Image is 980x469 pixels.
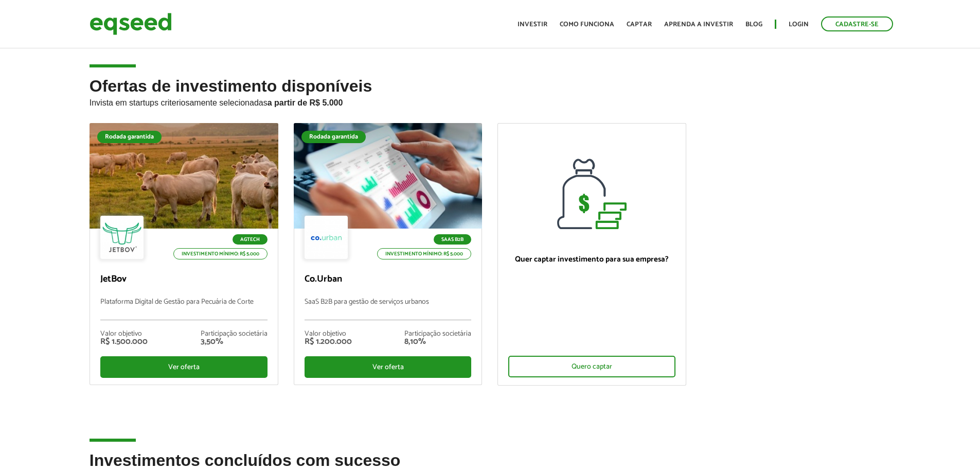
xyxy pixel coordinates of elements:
[201,338,268,346] div: 3,50%
[90,10,172,38] img: EqSeed
[97,131,162,143] div: Rodada garantida
[560,21,614,28] a: Como funciona
[404,338,471,346] div: 8,10%
[173,248,268,259] p: Investimento mínimo: R$ 5.000
[404,331,471,338] div: Participação societária
[627,21,652,28] a: Captar
[100,356,268,378] div: Ver oferta
[294,123,483,385] a: Rodada garantida SaaS B2B Investimento mínimo: R$ 5.000 Co.Urban SaaS B2B para gestão de serviços...
[100,338,148,346] div: R$ 1.500.000
[90,95,891,108] p: Invista em startups criteriosamente selecionadas
[233,234,268,245] p: Agtech
[434,234,471,245] p: SaaS B2B
[745,21,762,28] a: Blog
[201,331,268,338] div: Participação societária
[305,298,472,320] p: SaaS B2B para gestão de serviços urbanos
[100,274,268,285] p: JetBov
[377,248,471,259] p: Investimento mínimo: R$ 5.000
[100,298,268,320] p: Plataforma Digital de Gestão para Pecuária de Corte
[305,356,472,378] div: Ver oferta
[518,21,547,28] a: Investir
[789,21,809,28] a: Login
[664,21,733,28] a: Aprenda a investir
[90,123,278,385] a: Rodada garantida Agtech Investimento mínimo: R$ 5.000 JetBov Plataforma Digital de Gestão para Pe...
[268,98,343,107] strong: a partir de R$ 5.000
[508,255,675,264] p: Quer captar investimento para sua empresa?
[497,123,686,386] a: Quer captar investimento para sua empresa? Quero captar
[90,77,891,123] h2: Ofertas de investimento disponíveis
[821,16,893,31] a: Cadastre-se
[301,131,366,143] div: Rodada garantida
[508,356,675,377] div: Quero captar
[305,274,472,285] p: Co.Urban
[305,338,352,346] div: R$ 1.200.000
[100,331,148,338] div: Valor objetivo
[305,331,352,338] div: Valor objetivo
